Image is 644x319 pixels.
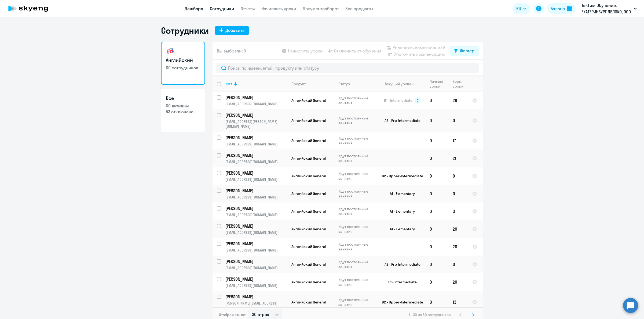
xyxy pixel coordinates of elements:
span: Английский General [291,244,326,249]
div: Добавить [225,27,244,33]
td: 0 [425,256,448,273]
span: Английский General [291,98,326,103]
span: 1 - 30 из 60 сотрудников [409,312,451,317]
span: Английский General [291,300,326,305]
td: 0 [425,291,448,313]
td: 0 [425,238,448,256]
p: [EMAIL_ADDRESS][DOMAIN_NAME] [225,102,287,106]
a: [PERSON_NAME] [225,241,287,247]
td: 0 [425,167,448,185]
p: [PERSON_NAME] [225,152,286,158]
p: [EMAIL_ADDRESS][DOMAIN_NAME] [225,177,287,182]
a: [PERSON_NAME] [225,223,287,229]
span: Английский General [291,118,326,123]
p: [EMAIL_ADDRESS][DOMAIN_NAME] [225,283,287,288]
td: 0 [425,220,448,238]
img: balance [567,6,572,11]
a: [PERSON_NAME] [225,294,287,300]
p: [EMAIL_ADDRESS][DOMAIN_NAME] [225,248,287,253]
td: 0 [425,273,448,291]
button: Балансbalance [547,3,576,14]
p: ТэкТим Обучение, ЕКАТЕРИНБУРГ ЯБЛОКО, ООО [581,2,631,15]
p: [PERSON_NAME] [225,241,286,247]
td: 0 [425,149,448,167]
td: A2 - Pre-Intermediate [375,109,425,132]
td: A1 - Elementary [375,220,425,238]
p: [PERSON_NAME] [225,223,286,229]
h1: Сотрудники [161,25,209,36]
td: 0 [425,202,448,220]
td: 0 [448,167,468,185]
span: Английский General [291,209,326,214]
p: Идут постоянные занятия [338,96,375,105]
a: Все продукты [345,6,373,11]
td: 3 [448,202,468,220]
p: [EMAIL_ADDRESS][PERSON_NAME][DOMAIN_NAME] [225,119,287,129]
td: 13 [448,291,468,313]
p: Идут постоянные занятия [338,136,375,145]
td: 0 [448,256,468,273]
p: [EMAIL_ADDRESS][DOMAIN_NAME] [225,230,287,235]
p: [PERSON_NAME] [225,205,286,211]
td: B2 - Upper-Intermediate [375,167,425,185]
p: [PERSON_NAME] [225,258,286,264]
td: 20 [448,220,468,238]
td: 0 [448,185,468,202]
h3: Английский [166,57,200,64]
td: 0 [448,109,468,132]
span: Английский General [291,191,326,196]
div: Баланс [551,5,565,12]
span: Английский General [291,280,326,284]
span: Английский General [291,262,326,267]
td: B2 - Upper-Intermediate [375,291,425,313]
div: Имя [225,81,287,86]
div: Текущий уровень [385,81,415,86]
a: Отчеты [241,6,255,11]
td: 20 [448,238,468,256]
span: B1 - Intermediate [384,98,412,103]
p: Идут постоянные занятия [338,260,375,269]
a: Дашборд [185,6,203,11]
img: english [166,47,174,55]
button: Добавить [215,26,249,35]
button: RU [513,3,530,14]
p: Идут постоянные занятия [338,277,375,287]
span: Отображать по: [219,312,246,317]
p: [PERSON_NAME] [225,294,286,300]
a: [PERSON_NAME] [225,170,287,176]
td: 28 [448,92,468,109]
div: Личные уроки [430,79,448,89]
input: Поиск по имени, email, продукту или статусу [217,63,479,73]
a: [PERSON_NAME] [225,112,287,118]
p: [PERSON_NAME] [225,170,286,176]
td: 0 [425,185,448,202]
button: Фильтр [450,46,479,56]
div: Фильтр [460,47,474,54]
div: Текущий уровень [380,81,425,86]
td: A1 - Elementary [375,185,425,202]
td: 20 [448,273,468,291]
p: [EMAIL_ADDRESS][DOMAIN_NAME] [225,195,287,200]
span: RU [516,5,521,12]
td: 21 [448,149,468,167]
p: Идут постоянные занятия [338,207,375,216]
td: 0 [425,109,448,132]
p: Идут постоянные занятия [338,297,375,307]
p: 60 активны [166,103,200,109]
a: Сотрудники [210,6,234,11]
p: 53 отключено [166,109,200,115]
a: Английский60 сотрудников [161,42,205,85]
td: 17 [448,132,468,149]
div: Продукт [291,81,306,86]
td: B1 - Intermediate [375,273,425,291]
p: [EMAIL_ADDRESS][DOMAIN_NAME] [225,159,287,164]
span: Английский General [291,156,326,161]
p: Идут постоянные занятия [338,189,375,198]
a: Документооборот [303,6,339,11]
td: A1 - Elementary [375,202,425,220]
p: [EMAIL_ADDRESS][DOMAIN_NAME] [225,142,287,147]
p: [PERSON_NAME] [225,135,286,141]
p: Идут постоянные занятия [338,153,375,163]
a: Все60 активны53 отключено [161,89,205,132]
